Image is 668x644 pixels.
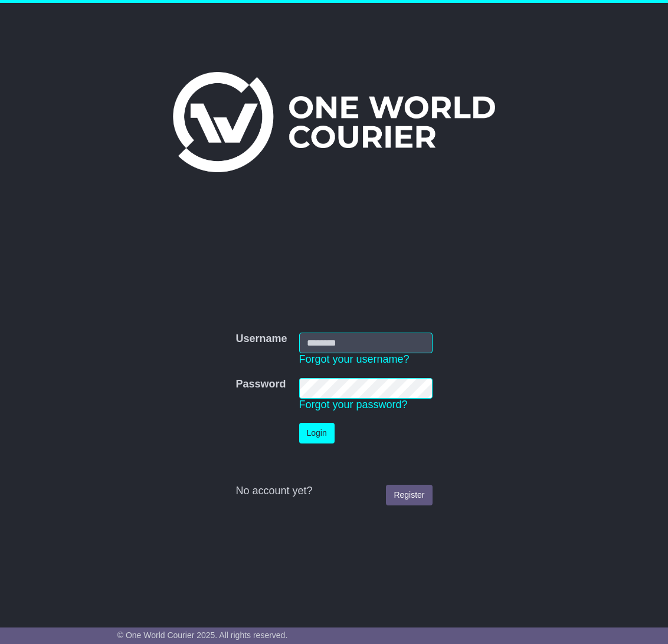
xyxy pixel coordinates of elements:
a: Forgot your username? [299,353,410,365]
a: Forgot your password? [299,399,408,410]
button: Login [299,423,335,443]
span: © One World Courier 2025. All rights reserved. [117,630,288,640]
div: No account yet? [235,485,432,498]
img: One World [173,72,495,172]
label: Username [235,333,287,346]
label: Password [235,378,286,391]
a: Register [386,485,432,505]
